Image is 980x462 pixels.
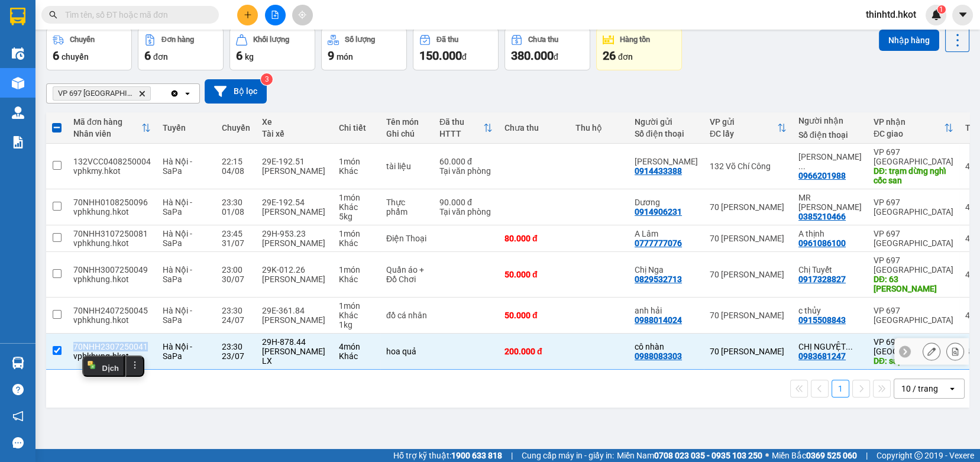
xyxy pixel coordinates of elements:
div: VP 697 [GEOGRAPHIC_DATA] [874,229,953,248]
div: 1 món [339,265,374,274]
div: 70NHH0108250096 [73,198,151,207]
span: Hà Nội - SaPa [163,306,192,325]
img: logo-vxr [10,8,25,25]
span: | [511,449,513,462]
div: Đơn hàng [161,35,194,44]
div: 70NHH2307250041 [73,342,151,351]
div: ĐC giao [874,129,944,138]
span: Miền Bắc [772,449,857,462]
div: 1 món [339,157,374,166]
div: 23:30 [222,342,250,351]
div: Chuyến [70,35,95,44]
th: Toggle SortBy [67,112,157,144]
div: 1 kg [339,320,374,329]
span: aim [298,11,306,19]
span: đơn [618,52,633,62]
div: 70NHH3107250081 [73,229,151,238]
span: message [12,437,24,448]
div: CHỊ NGUYỆT ANH [798,342,862,351]
div: Dương [635,198,698,207]
span: 26 [603,49,616,63]
span: plus [244,11,252,19]
strong: 1900 633 818 [451,451,502,460]
div: Chưa thu [528,35,558,44]
span: Hỗ trợ kỹ thuật: [393,449,502,462]
div: VP 697 [GEOGRAPHIC_DATA] [874,306,953,325]
div: [PERSON_NAME] [262,207,327,217]
th: Toggle SortBy [704,112,793,144]
img: warehouse-icon [12,47,24,60]
div: tài liệu [386,161,428,171]
div: 70 [PERSON_NAME] [710,311,787,320]
span: đ [462,52,467,62]
div: Chi tiết [339,123,374,133]
span: Hà Nội - SaPa [163,229,192,248]
div: Tại văn phòng [439,166,493,176]
div: 22:15 [222,157,250,166]
div: [PERSON_NAME] LX [262,347,327,366]
div: 70 [PERSON_NAME] [710,347,787,356]
div: 0915508843 [798,315,846,325]
div: 1 món [339,229,374,238]
div: 70 [PERSON_NAME] [710,202,787,212]
div: Người gửi [635,117,698,127]
div: 0914906231 [635,207,682,217]
div: 0988083303 [635,351,682,361]
div: Khác [339,202,374,212]
div: Hàng tồn [620,35,650,44]
span: Cung cấp máy in - giấy in: [522,449,614,462]
span: ⚪️ [765,453,769,458]
div: 01/08 [222,207,250,217]
div: Số lượng [345,35,375,44]
div: Thu hộ [575,123,623,133]
div: MR VĂN TIẾN [798,193,862,212]
div: A thịnh [798,229,862,238]
div: Mã đơn hàng [73,117,141,127]
button: file-add [265,5,286,25]
img: solution-icon [12,136,24,148]
th: Toggle SortBy [434,112,499,144]
div: 50.000 đ [504,270,564,279]
div: vphkhung.hkot [73,351,151,361]
div: vphkhung.hkot [73,238,151,248]
button: Khối lượng6kg [229,28,315,70]
img: warehouse-icon [12,77,24,89]
div: Tại văn phòng [439,207,493,217]
div: 0914433388 [635,166,682,176]
div: 200.000 đ [504,347,564,356]
button: aim [292,5,313,25]
div: Phạm Diệu [635,157,698,166]
img: warehouse-icon [12,357,24,369]
div: 24/07 [222,315,250,325]
div: 29E-361.84 [262,306,327,315]
input: Tìm tên, số ĐT hoặc mã đơn [65,8,205,21]
div: 23/07 [222,351,250,361]
div: 50.000 đ [504,311,564,320]
button: Chưa thu380.000đ [504,28,590,70]
div: Sửa đơn hàng [923,343,940,360]
span: 150.000 [419,49,462,63]
div: A Lâm [635,229,698,238]
button: Đã thu150.000đ [413,28,499,70]
div: Khác [339,274,374,284]
div: 70NHH3007250049 [73,265,151,274]
button: Bộ lọc [205,79,267,104]
sup: 3 [261,73,273,85]
div: 5 kg [339,212,374,221]
div: vphkmy.hkot [73,166,151,176]
span: 6 [53,49,59,63]
button: caret-down [952,5,973,25]
span: thinhtd.hkot [856,7,926,22]
div: Thực phẩm [386,198,428,217]
div: 29H-953.23 [262,229,327,238]
span: Hà Nội - SaPa [163,342,192,361]
div: VP 697 [GEOGRAPHIC_DATA] [874,256,953,274]
button: Chuyến6chuyến [46,28,132,70]
svg: open [183,89,192,98]
div: DĐ: sapa [874,356,953,366]
div: Số điện thoại [635,129,698,138]
div: Xe [262,117,327,127]
div: vphkhung.hkot [73,274,151,284]
div: c thủy [798,306,862,315]
div: 0777777076 [635,238,682,248]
